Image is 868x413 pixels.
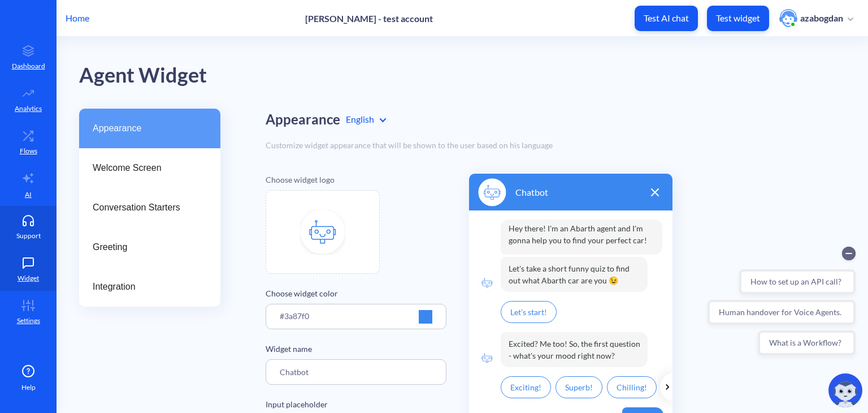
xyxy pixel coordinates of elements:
img: logo [478,274,496,292]
a: Greeting [79,227,220,267]
p: Settings [17,316,40,326]
p: [PERSON_NAME] - test account [305,13,433,24]
img: file [300,209,345,255]
p: Hey there! I'm an Abarth agent and I'm gonna help you to find your perfect car! [501,220,662,255]
p: Support [16,231,41,241]
button: How to set up an API call? [36,29,152,54]
a: Appearance [79,109,220,148]
p: Superb! [555,376,602,398]
p: azabogdan [800,12,843,24]
button: Test AI chat [635,6,698,31]
p: Choose widget color [266,287,446,299]
p: Excited? Me too! So, the first question - what's your mood right now? [501,332,648,367]
img: user photo [779,9,797,27]
a: Integration [79,267,220,307]
button: Test widget [707,6,769,31]
img: copilot-icon.svg [828,373,862,407]
p: Exciting! [501,376,551,398]
span: Greeting [93,240,198,254]
p: AI [25,190,32,200]
p: Chatbot [515,186,548,199]
p: Choose widget logo [266,174,446,186]
p: Dashboard [12,61,45,71]
button: user photoazabogdan [774,8,859,28]
img: logo [478,349,496,367]
button: What is a Workflow? [54,91,152,115]
p: Widget [18,273,39,283]
p: Test widget [716,12,760,24]
div: English [346,113,386,126]
a: Conversation Starters [79,188,220,227]
span: Welcome Screen [93,161,198,175]
p: Home [66,11,89,25]
button: Human handover for Voice Agents. [4,60,152,85]
div: Agent Widget [79,59,868,92]
img: logo [478,178,506,206]
p: Let's take a short funny quiz to find out what Abarth car are you 😉 [501,257,648,292]
button: Collapse conversation starters [138,7,152,20]
p: Analytics [15,104,42,114]
span: Conversation Starters [93,201,198,214]
a: Welcome Screen [79,148,220,188]
p: Chilling! [607,376,657,398]
p: Flows [20,146,37,156]
p: Test AI chat [644,12,689,24]
span: Appearance [93,122,198,135]
p: Input placeholder [266,398,446,410]
h2: Appearance [266,111,340,128]
input: Agent [266,359,446,385]
p: #3a87f0 [280,310,309,322]
p: Let’s start! [501,301,557,323]
span: Help [21,382,36,393]
span: Integration [93,280,198,294]
p: Widget name [266,343,446,355]
div: Customize widget appearance that will be shown to the user based on his language [266,139,845,151]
